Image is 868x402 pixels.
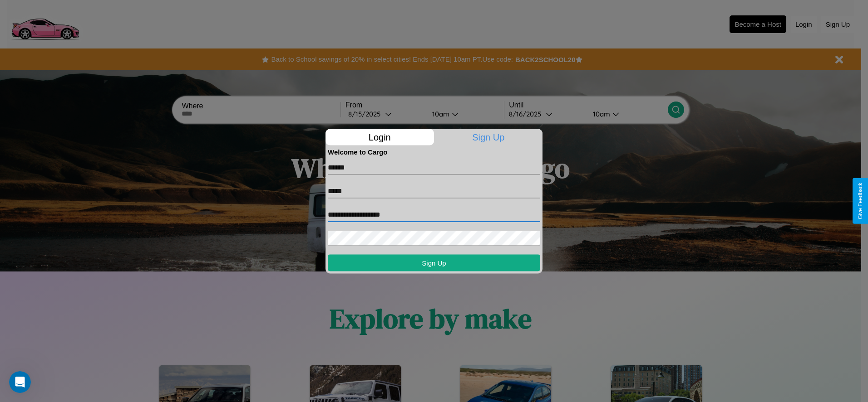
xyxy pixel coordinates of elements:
[434,129,543,145] p: Sign Up
[328,254,540,271] button: Sign Up
[328,148,540,155] h4: Welcome to Cargo
[325,129,434,145] p: Login
[857,183,863,219] div: Give Feedback
[9,371,31,393] iframe: Intercom live chat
